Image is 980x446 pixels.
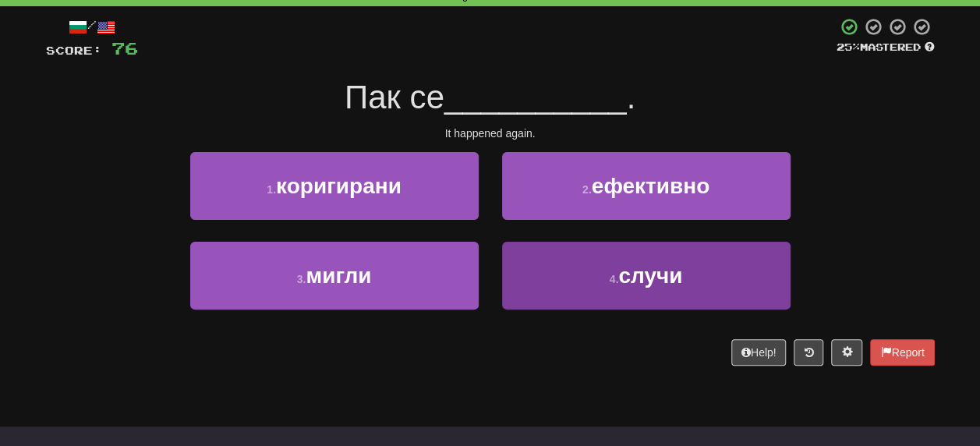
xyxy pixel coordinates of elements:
span: мигли [306,264,371,288]
span: __________ [444,79,627,115]
div: Mastered [837,41,935,55]
span: . [626,79,635,115]
button: 1.коригирани [190,152,479,220]
small: 4 . [610,273,619,285]
span: коригирани [276,174,402,198]
button: Report [870,339,934,366]
span: ефективно [592,174,709,198]
button: Round history (alt+y) [794,339,823,366]
small: 1 . [267,183,276,196]
small: 2 . [582,183,592,196]
span: Пак се [345,79,444,115]
button: 2.ефективно [502,152,791,220]
div: It happened again. [46,126,935,141]
span: случи [618,264,682,288]
button: Help! [731,339,787,366]
span: Score: [46,44,102,57]
button: 3.мигли [190,242,479,310]
span: 76 [111,38,138,58]
span: 25 % [837,41,860,53]
div: / [46,17,138,37]
button: 4.случи [502,242,791,310]
small: 3 . [297,273,306,285]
